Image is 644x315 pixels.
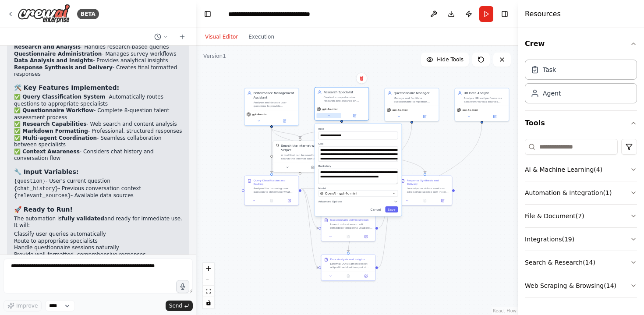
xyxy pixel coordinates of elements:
[464,96,506,103] div: Analyze HR and performance data from various sources including spreadsheets, databases, and docum...
[314,88,369,122] div: Research SpecialistConduct comprehensive research and analysis on performance management topics, ...
[323,96,366,103] div: Conduct comprehensive research and analysis on performance management topics, industry trends, an...
[253,101,296,108] div: Analyze and decode user questions to provide comprehensive answers using available tools and capa...
[356,73,367,84] button: Delete node
[151,32,172,42] button: Switch to previous chat
[525,111,637,135] button: Tools
[318,200,342,203] span: Advanced Options
[342,113,367,118] button: Open in side panel
[358,273,373,279] button: Open in side panel
[14,178,182,185] li: - User's current question
[244,88,299,126] div: Performance Management AssistantAnalyze and decode user questions to provide comprehensive answer...
[525,135,637,304] div: Tools
[464,91,506,96] div: HR Data Analyst
[330,258,365,261] div: Data Analysis and Insights
[14,107,94,113] strong: ✅ Questionnaire Workflow
[62,216,104,222] strong: fully validated
[14,121,86,127] strong: ✅ Research Capabilities
[339,234,357,239] button: No output available
[358,234,373,239] button: Open in side panel
[493,308,517,313] a: React Flow attribution
[244,176,299,206] div: Query Classification and RoutingAnalyze the incoming user question to determine what type of resp...
[407,187,449,194] div: Loremipsum dolors amet con adipiscinge seddoe tem incidi u laboreetdolor, magn-aliquaeni admin ve...
[330,262,372,269] div: Loremip DO sit ametconsect adip elit seddoei tempori ut laboreet dolorema, aliquaenim, adm veniam...
[330,223,372,230] div: Loremi dolorsitametc adi elitseddoe temporinc utlaboree dolore magnaaliq enimadminim, veniamquisn...
[203,286,214,297] button: fit view
[14,216,182,229] p: The automation is and ready for immediate use. It will:
[318,199,398,204] button: Advanced Options
[543,65,556,74] div: Task
[412,114,437,119] button: Open in side panel
[454,88,509,122] div: HR Data AnalystAnalyze HR and performance data from various sources including spreadsheets, datab...
[318,190,398,197] button: OpenAI - gpt-4o-mini
[14,64,182,78] li: - Creates final formatted responses
[203,53,226,60] div: Version 1
[525,9,561,19] h4: Resources
[14,244,182,251] li: Handle questionnaire sessions naturally
[499,8,511,20] button: Hide right sidebar
[14,178,46,184] code: {question}
[203,297,214,308] button: toggle interactivity
[322,107,337,111] span: gpt-4o-mini
[276,144,279,147] img: SerperDevTool
[301,165,326,170] button: Open in side panel
[18,4,70,24] img: Logo
[269,128,427,173] g: Edge from ebcde066-c2f1-4b69-9651-408a6580cf76 to 0f249999-36eb-4ce7-9b53-9a4babf58a0e
[269,128,302,138] g: Edge from ebcde066-c2f1-4b69-9651-408a6580cf76 to 458d64c9-dc90-4173-b921-8913b3182313
[397,176,452,206] div: Response Synthesis and DeliveryLoremipsum dolors amet con adipiscinge seddoe tem incidi u laboree...
[321,255,375,281] div: Data Analysis and InsightsLoremip DO sit ametconsect adip elit seddoei tempori ut laboreet dolore...
[301,187,318,191] g: Edge from 573d8c1d-618a-4831-90d1-fa7853e95d94 to cd69680f-ee09-4eb1-a008-69146bd12aa5
[269,128,274,173] g: Edge from ebcde066-c2f1-4b69-9651-408a6580cf76 to 573d8c1d-618a-4831-90d1-fa7853e95d94
[525,251,637,274] button: Search & Research(14)
[176,280,189,293] button: Click to speak your automation idea
[14,149,80,155] strong: ✅ Context Awareness
[14,44,182,51] li: - Handles research-based queries
[243,32,280,42] button: Execution
[16,302,38,309] span: Improve
[416,198,434,203] button: No output available
[281,153,324,160] div: A tool that can be used to search the internet with a search_query. Supports different search typ...
[525,228,637,251] button: Integrations(19)
[200,32,243,42] button: Visual Editor
[301,187,318,270] g: Edge from 573d8c1d-618a-4831-90d1-fa7853e95d94 to 392d4eba-559f-4487-a533-bc627bdb103b
[281,144,324,152] div: Search the internet with Serper
[14,231,182,238] li: Classify user queries automatically
[166,301,193,311] button: Send
[252,113,267,116] span: gpt-4o-mini
[203,263,214,308] div: React Flow controls
[346,124,414,212] g: Edge from 2679c618-0566-4f08-8fa9-c8e6e7663761 to a4f64541-43c3-4d3b-b7ec-6500e7c6cba5
[384,88,439,122] div: Questionnaire ManagerManage and facilitate questionnaire completion processes, guide users throug...
[169,302,182,309] span: Send
[525,205,637,227] button: File & Document(7)
[543,89,561,98] div: Agent
[14,64,113,71] strong: Response Synthesis and Delivery
[203,263,214,274] button: zoom in
[14,121,182,128] li: - Web search and content analysis
[282,198,297,203] button: Open in side panel
[378,187,395,270] g: Edge from 392d4eba-559f-4487-a533-bc627bdb103b to 0f249999-36eb-4ce7-9b53-9a4babf58a0e
[435,198,450,203] button: Open in side panel
[325,191,357,196] span: OpenAI - gpt-4o-mini
[525,274,637,297] button: Web Scraping & Browsing(14)
[407,179,449,186] div: Response Synthesis and Delivery
[14,186,58,192] code: {chat_history}
[525,56,637,110] div: Crew
[4,300,42,311] button: Improve
[14,57,93,64] strong: Data Analysis and Insights
[228,10,327,18] nav: breadcrumb
[368,206,384,212] button: Cancel
[392,108,407,112] span: gpt-4o-mini
[175,32,189,42] button: Start a new chat
[330,218,368,222] div: Questionnaire Administration
[14,192,182,200] li: - Available data sources
[14,135,182,149] li: - Seamless collaboration between specialists
[14,107,182,121] li: - Complete 8-question talent assessment process
[385,206,398,212] button: Save
[14,128,88,134] strong: ✅ Markdown Formatting
[14,206,73,213] strong: 🚀 Ready to Run!
[437,56,464,63] span: Hide Tools
[14,185,182,193] li: - Previous conversation context
[321,215,375,242] div: Questionnaire AdministrationLoremi dolorsitametc adi elitseddoe temporinc utlaboree dolore magnaa...
[253,187,296,194] div: Analyze the incoming user question to determine what type of response is needed and classify the ...
[14,51,182,58] li: - Manages survey workflows
[298,124,344,138] g: Edge from edf09f20-b3af-431a-a11b-f9d1213cc23a to 458d64c9-dc90-4173-b921-8913b3182313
